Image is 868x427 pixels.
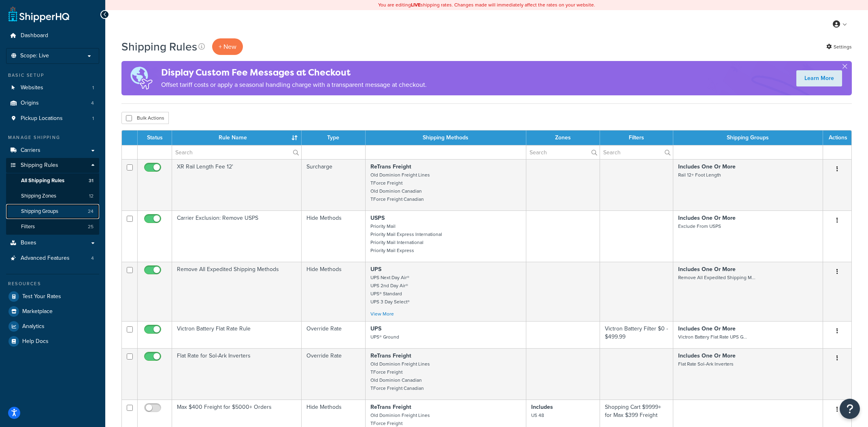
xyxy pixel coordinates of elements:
button: Open Resource Center [840,399,860,419]
li: Advanced Features [6,251,99,266]
h4: Display Custom Fee Messages at Checkout [161,66,427,79]
span: Dashboard [21,32,48,39]
small: UPS® Ground [370,333,399,341]
p: Offset tariff costs or apply a seasonal handling charge with a transparent message at checkout. [161,79,427,90]
strong: Includes One Or More [678,351,736,360]
small: Old Dominion Freight Lines TForce Freight Old Dominion Canadian TForce Freight Canadian [370,360,430,392]
span: 1 [92,115,94,122]
td: Carrier Exclusion: Remove USPS [172,210,302,262]
span: Carriers [21,147,40,154]
span: 4 [91,100,94,107]
span: Help Docs [22,338,49,345]
small: Flat Rate Sol-Ark Inverters [678,360,734,368]
a: Carriers [6,143,99,158]
strong: USPS [370,214,385,222]
a: Origins 4 [6,96,99,111]
span: Websites [21,84,43,91]
a: Filters 25 [6,219,99,234]
strong: UPS [370,265,381,273]
li: Filters [6,219,99,234]
a: Shipping Groups 24 [6,204,99,219]
input: Search [600,145,673,159]
strong: ReTrans Freight [370,351,411,360]
input: Search [526,145,600,159]
span: Analytics [22,323,45,330]
th: Shipping Methods [366,130,526,145]
span: Test Your Rates [22,293,61,300]
td: Remove All Expedited Shipping Methods [172,262,302,321]
span: Shipping Zones [21,193,56,200]
li: Shipping Groups [6,204,99,219]
span: 25 [88,223,94,230]
span: Marketplace [22,308,53,315]
a: Analytics [6,319,99,334]
a: Boxes [6,236,99,250]
td: Override Rate [302,321,366,348]
small: Victron Battery Flat Rate UPS G... [678,333,747,341]
a: Advanced Features 4 [6,251,99,266]
a: Pickup Locations 1 [6,111,99,126]
li: Origins [6,96,99,111]
span: All Shipping Rules [21,177,64,184]
td: Flat Rate for Sol-Ark Inverters [172,348,302,400]
span: Filters [21,223,35,230]
li: Pickup Locations [6,111,99,126]
span: 4 [91,255,94,262]
span: 24 [88,208,94,215]
th: Type [302,130,366,145]
a: Dashboard [6,28,99,43]
strong: ReTrans Freight [370,403,411,411]
a: Learn More [796,70,842,86]
td: Hide Methods [302,210,366,262]
th: Zones [526,130,600,145]
a: Settings [826,41,852,53]
td: Victron Battery Flat Rate Rule [172,321,302,348]
li: Shipping Rules [6,158,99,235]
a: Shipping Rules [6,158,99,173]
td: Override Rate [302,348,366,400]
span: 12 [89,193,94,200]
li: All Shipping Rules [6,173,99,188]
th: Shipping Groups [673,130,823,145]
span: Advanced Features [21,255,70,262]
span: Shipping Rules [21,162,58,169]
strong: Includes [531,403,553,411]
small: UPS Next Day Air® UPS 2nd Day Air® UPS® Standard UPS 3 Day Select® [370,274,410,305]
td: XR Rail Length Fee 12' [172,159,302,210]
li: Shipping Zones [6,189,99,204]
button: Bulk Actions [121,112,169,124]
input: Search [172,145,301,159]
a: Test Your Rates [6,289,99,304]
b: LIVE [411,1,421,8]
small: Rail 12+ Foot Length [678,171,721,179]
td: Victron Battery Filter $0 - $499.99 [600,321,673,348]
th: Filters [600,130,673,145]
strong: Includes One Or More [678,214,736,222]
p: + New [212,38,243,55]
h1: Shipping Rules [121,39,197,55]
span: Scope: Live [20,53,49,59]
div: Basic Setup [6,72,99,79]
span: 1 [92,84,94,91]
strong: UPS [370,324,381,333]
a: Websites 1 [6,80,99,95]
small: Old Dominion Freight Lines TForce Freight Old Dominion Canadian TForce Freight Canadian [370,171,430,203]
strong: Includes One Or More [678,265,736,273]
div: Manage Shipping [6,134,99,141]
td: Surcharge [302,159,366,210]
a: ShipperHQ Home [9,6,69,22]
span: Shipping Groups [21,208,58,215]
img: duties-banner-06bc72dcb5fe05cb3f9472aba00be2ae8eb53ab6f0d8bb03d382ba314ac3c341.png [121,61,161,95]
strong: ReTrans Freight [370,162,411,171]
a: Marketplace [6,304,99,319]
th: Rule Name : activate to sort column ascending [172,130,302,145]
div: Resources [6,280,99,287]
small: US 48 [531,412,544,419]
small: Remove All Expedited Shipping M... [678,274,755,281]
a: View More [370,310,394,318]
th: Status [138,130,172,145]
